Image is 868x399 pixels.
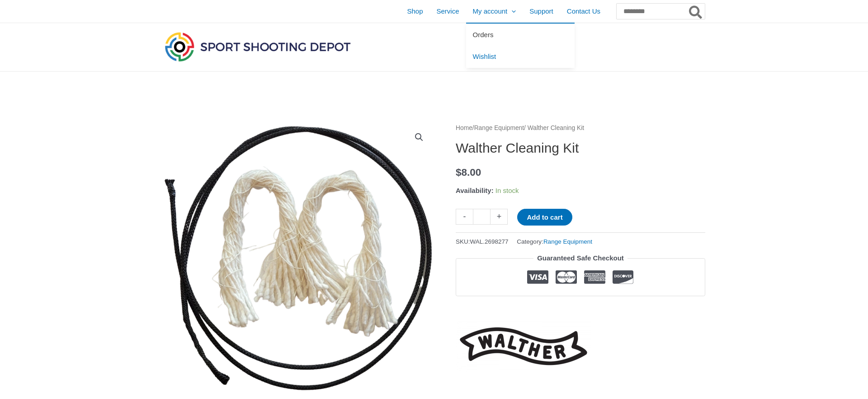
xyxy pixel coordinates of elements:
[491,209,508,225] a: +
[473,53,496,60] span: Wishlist
[466,46,575,68] a: Wishlist
[456,303,705,314] iframe: Customer reviews powered by Trustpilot
[517,236,592,247] span: Category:
[474,125,524,131] a: Range Equipment
[456,209,473,225] a: -
[456,125,472,131] a: Home
[495,187,519,194] span: In stock
[470,238,509,245] span: WAL.2698277
[456,167,462,178] span: $
[456,187,494,194] span: Availability:
[456,140,705,156] h1: Walther Cleaning Kit
[456,321,591,372] a: Walther
[517,209,572,226] button: Add to cart
[473,209,491,225] input: Product quantity
[456,236,509,247] span: SKU:
[456,122,705,134] nav: Breadcrumb
[466,24,575,46] a: Orders
[456,167,481,178] bdi: 8.00
[533,252,627,264] legend: Guaranteed Safe Checkout
[163,30,353,63] img: Sport Shooting Depot
[473,31,494,38] span: Orders
[687,4,705,19] button: Search
[543,238,592,245] a: Range Equipment
[411,129,427,145] a: View full-screen image gallery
